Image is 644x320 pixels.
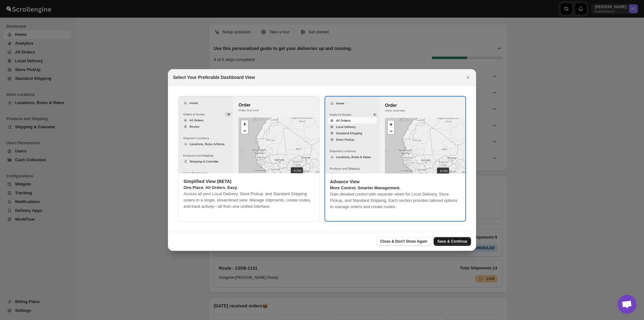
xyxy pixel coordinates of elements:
[330,185,460,191] p: More Control. Smarter Management.
[434,237,471,246] button: Save & Continue
[179,96,319,173] img: simplified
[618,295,636,314] a: Open chat
[330,179,460,185] p: Advance View
[437,239,467,244] span: Save & Continue
[184,178,314,185] p: Simplified View (BETA)
[184,191,314,210] p: Access all your Local Delivery, Store Pickup, and Standard Shipping orders in a single, streamlin...
[184,185,314,191] p: One Place. All Orders. Easy.
[376,237,431,246] button: Close & Don't Show Again
[380,239,427,244] span: Close & Don't Show Again
[173,74,255,80] h2: Select Your Preferable Dashboard View
[330,191,460,210] p: Gain detailed control with separate views for Local Delivery, Store Pickup, and Standard Shipping...
[325,97,465,174] img: legacy
[464,73,472,82] button: Close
